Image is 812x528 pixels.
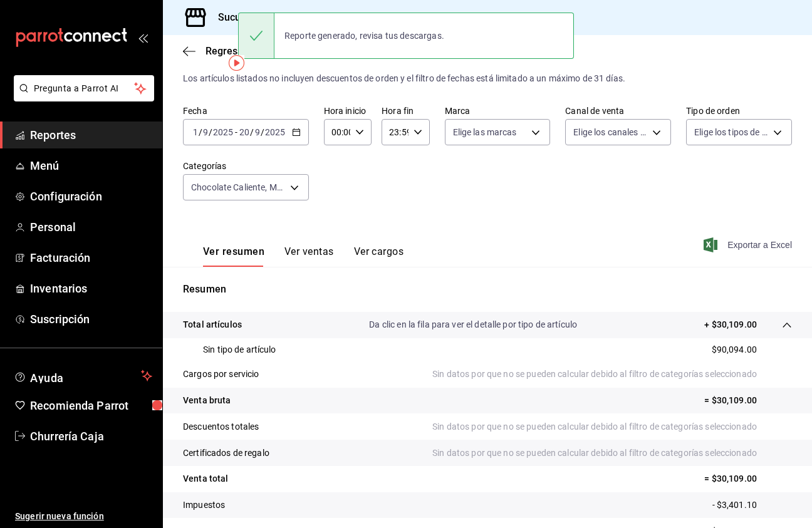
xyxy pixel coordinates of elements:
[432,420,792,433] p: Sin datos por que no se pueden calcular debido al filtro de categorías seleccionado
[274,22,454,49] div: Reporte generado, revisa tus descargas.
[138,33,148,43] button: open_drawer_menu
[183,472,228,485] p: Venta total
[183,318,242,331] p: Total artículos
[453,126,517,138] span: Elige las marcas
[694,126,769,138] span: Elige los tipos de orden
[199,127,202,137] span: /
[254,127,261,137] input: --
[704,318,757,331] p: + $30,109.00
[382,106,429,115] label: Hora fin
[14,75,154,101] button: Pregunta a Parrot AI
[712,343,757,356] p: $90,094.00
[284,246,334,267] button: Ver ventas
[704,394,792,407] p: = $30,109.00
[183,447,269,460] p: Certificados de regalo
[432,447,792,460] p: Sin datos por que no se pueden calcular debido al filtro de categorías seleccionado
[239,127,250,137] input: --
[573,126,648,138] span: Elige los canales de venta
[191,181,286,194] span: Chocolate Caliente, Malteadas, Bebidas frias, Bebidas calientes, [GEOGRAPHIC_DATA]
[261,127,264,137] span: /
[706,237,792,252] button: Exportar a Excel
[229,55,244,71] img: Tooltip marker
[30,280,152,297] span: Inventarios
[209,127,212,137] span: /
[354,246,404,267] button: Ver cargos
[203,246,403,267] div: navigation tabs
[183,282,792,297] p: Resumen
[203,343,276,356] p: Sin tipo de artículo
[202,127,209,137] input: --
[15,510,152,523] span: Sugerir nueva función
[712,499,792,512] p: - $3,401.10
[264,127,286,137] input: ----
[183,72,792,85] div: Los artículos listados no incluyen descuentos de orden y el filtro de fechas está limitado a un m...
[183,45,247,57] button: Regresar
[565,106,671,115] label: Canal de venta
[30,127,152,143] span: Reportes
[203,246,264,267] button: Ver resumen
[30,157,152,174] span: Menú
[183,420,259,433] p: Descuentos totales
[30,397,152,414] span: Recomienda Parrot
[183,162,309,170] label: Categorías
[686,106,792,115] label: Tipo de orden
[9,91,154,104] a: Pregunta a Parrot AI
[30,311,152,328] span: Suscripción
[208,10,449,25] h3: Sucursal: [PERSON_NAME] ([GEOGRAPHIC_DATA])
[206,45,247,57] span: Regresar
[235,127,237,137] span: -
[30,368,136,383] span: Ayuda
[183,368,259,381] p: Cargos por servicio
[212,127,234,137] input: ----
[432,368,792,381] p: Sin datos por que no se pueden calcular debido al filtro de categorías seleccionado
[183,499,225,512] p: Impuestos
[192,127,199,137] input: --
[30,249,152,266] span: Facturación
[30,219,152,236] span: Personal
[34,82,135,95] span: Pregunta a Parrot AI
[30,188,152,205] span: Configuración
[445,106,551,115] label: Marca
[183,106,309,115] label: Fecha
[704,472,792,485] p: = $30,109.00
[369,318,577,331] p: Da clic en la fila para ver el detalle por tipo de artículo
[324,106,372,115] label: Hora inicio
[30,428,152,445] span: Churrería Caja
[250,127,254,137] span: /
[183,394,231,407] p: Venta bruta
